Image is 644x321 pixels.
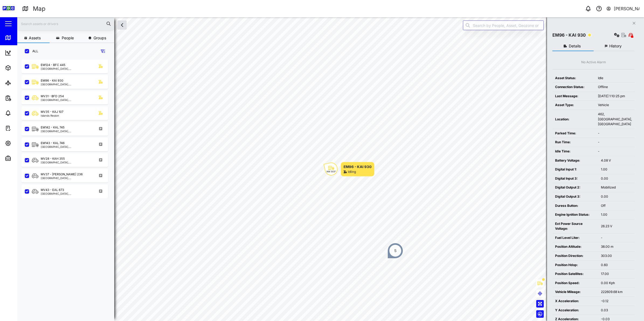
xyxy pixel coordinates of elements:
span: History [609,44,622,48]
div: grid [22,58,114,317]
div: Position Speed: [555,281,595,286]
div: Asset Status: [555,76,593,81]
div: 0.60 [601,263,632,268]
div: Admin [14,155,30,161]
div: 0.00 [601,194,632,199]
div: Vehicle [598,103,632,108]
div: [PERSON_NAME] [614,5,640,12]
input: Search by People, Asset, Geozone or Place [463,20,544,30]
div: Battery Voltage: [555,158,595,163]
div: EM124 - BFC 445 [41,63,65,67]
div: MV37 - [PERSON_NAME] 236 [41,172,83,177]
label: ALL [29,49,38,53]
div: 0.00 [601,176,632,181]
span: Groups [94,36,106,40]
span: Details [569,44,581,48]
div: [GEOGRAPHIC_DATA], [GEOGRAPHIC_DATA] [41,177,92,179]
div: - [598,149,632,154]
div: X Acceleration: [555,299,595,304]
div: [DATE] 1:10:25 pm [598,94,632,99]
div: Vehicle Mileage: [555,289,595,295]
div: Position Altitude: [555,244,595,249]
div: Map [14,35,26,41]
div: Tasks [14,125,29,131]
div: 5 [394,248,397,254]
div: [GEOGRAPHIC_DATA], [GEOGRAPHIC_DATA] [41,83,92,86]
div: 0.00 Kph [601,281,632,286]
div: 303.00 [601,253,632,259]
div: Offline [598,85,632,90]
div: Dashboard [14,50,38,56]
div: Last Message: [555,94,593,99]
span: Assets [29,36,41,40]
div: NW 303° [327,170,336,173]
div: Sites [14,80,27,86]
div: - [598,140,632,145]
div: Engine Ignition Status: [555,212,595,217]
div: Idle [598,76,632,81]
div: Map marker [325,162,374,176]
div: Connection Status: [555,85,593,90]
div: Assets [14,65,31,71]
div: Reports [14,95,32,101]
div: Mobilized [601,185,632,190]
div: - [598,131,632,136]
div: Map marker [387,243,403,259]
div: MV43 - EAL 673 [41,188,64,192]
button: [PERSON_NAME] [606,5,640,12]
div: 0.03 [601,308,632,313]
div: Off [601,203,632,208]
div: Idle Time: [555,149,593,154]
div: No Active Alarm [581,60,606,65]
div: 1.00 [601,212,632,217]
div: MV28 - KAH 355 [41,156,65,161]
div: 462, [GEOGRAPHIC_DATA], [GEOGRAPHIC_DATA] [598,112,632,127]
div: Idling [348,169,356,175]
div: Islands Region [41,114,63,117]
div: - [601,235,632,240]
div: EM96 - KAI 930 [552,32,586,39]
div: Settings [14,140,33,146]
div: Alarms [14,110,31,116]
div: Asset Type: [555,103,593,108]
div: Digital Input 1: [555,167,595,172]
input: Search assets or drivers [20,20,111,28]
div: Fuel Level Liter: [555,235,595,240]
div: MV31 - BFD 254 [41,94,64,99]
div: 222609.68 km [601,289,632,295]
div: [GEOGRAPHIC_DATA], [GEOGRAPHIC_DATA] [41,161,92,164]
img: Main Logo [3,3,15,15]
div: Y Acceleration: [555,308,595,313]
div: EM96 - KAI 930 [344,164,372,169]
div: 26.23 V [601,224,632,229]
div: 17.00 [601,271,632,277]
div: Position Hdop: [555,263,595,268]
div: Map [33,4,46,13]
div: [GEOGRAPHIC_DATA], [GEOGRAPHIC_DATA] [41,67,92,70]
div: Digital Input 3: [555,176,595,181]
div: Position Direction: [555,253,595,259]
div: Run Time: [555,140,593,145]
div: 4.08 V [601,158,632,163]
div: EM142 - KAL 745 [41,125,65,130]
div: Digital Output 2: [555,185,595,190]
div: EM96 - KAI 930 [41,78,63,83]
span: People [62,36,74,40]
div: [GEOGRAPHIC_DATA], [GEOGRAPHIC_DATA] [41,130,92,132]
div: Ext Power Source Voltage: [555,221,595,231]
div: MV35 - KAJ 107 [41,110,63,114]
div: [GEOGRAPHIC_DATA], [GEOGRAPHIC_DATA] [41,192,92,195]
div: Position Satellites: [555,271,595,277]
div: 38.00 m [601,244,632,249]
div: -0.12 [601,299,632,304]
div: [GEOGRAPHIC_DATA], [GEOGRAPHIC_DATA] [41,145,92,148]
div: [GEOGRAPHIC_DATA], [GEOGRAPHIC_DATA] [41,99,92,101]
div: Digital Output 3: [555,194,595,199]
div: Location: [555,117,593,122]
div: Duress Button: [555,203,595,208]
div: EM143 - KAL 746 [41,141,65,145]
div: Parked Time: [555,131,593,136]
div: 1.00 [601,167,632,172]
